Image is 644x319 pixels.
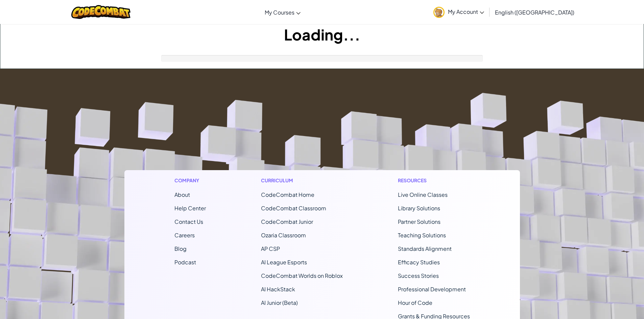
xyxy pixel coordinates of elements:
h1: Loading... [0,24,644,45]
a: Hour of Code [398,299,432,306]
a: AI HackStack [261,286,295,293]
a: Success Stories [398,272,439,279]
a: Teaching Solutions [398,232,446,239]
a: CodeCombat Classroom [261,205,326,212]
a: AP CSP [261,245,280,252]
a: Standards Alignment [398,245,452,252]
a: AI Junior (Beta) [261,299,298,306]
img: CodeCombat logo [71,5,130,19]
a: English ([GEOGRAPHIC_DATA]) [492,3,578,21]
a: My Account [430,1,487,23]
a: Ozaria Classroom [261,232,306,239]
span: My Account [448,8,484,15]
img: avatar [433,7,445,18]
h1: Company [174,177,206,184]
a: About [174,191,190,198]
a: Live Online Classes [398,191,448,198]
a: AI League Esports [261,259,307,266]
a: Professional Development [398,286,466,293]
a: Blog [174,245,187,252]
a: Podcast [174,259,196,266]
a: CodeCombat Junior [261,218,313,225]
span: English ([GEOGRAPHIC_DATA]) [495,9,574,16]
a: Partner Solutions [398,218,440,225]
span: CodeCombat Home [261,191,314,198]
a: Help Center [174,205,206,212]
a: Library Solutions [398,205,440,212]
span: My Courses [265,9,294,16]
span: Contact Us [174,218,203,225]
h1: Curriculum [261,177,343,184]
h1: Resources [398,177,470,184]
a: Efficacy Studies [398,259,440,266]
a: My Courses [261,3,304,21]
a: CodeCombat Worlds on Roblox [261,272,343,279]
a: Careers [174,232,195,239]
